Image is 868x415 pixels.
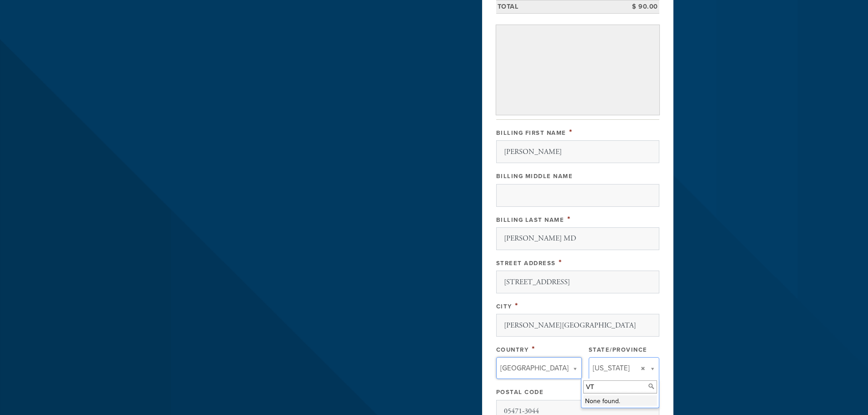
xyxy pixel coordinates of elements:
[567,214,571,224] span: This field is required.
[559,257,562,267] span: This field is required.
[500,362,569,374] span: [GEOGRAPHIC_DATA]
[498,27,657,113] iframe: Secure payment input frame
[496,389,544,396] label: Postal Code
[583,395,657,406] li: None found.
[532,344,535,354] span: This field is required.
[589,357,659,379] a: [US_STATE]
[496,173,573,180] label: Billing Middle Name
[496,129,566,137] label: Billing First Name
[496,357,582,379] a: [GEOGRAPHIC_DATA]
[496,260,556,267] label: Street Address
[496,303,512,310] label: City
[593,362,630,374] span: [US_STATE]
[569,127,573,137] span: This field is required.
[589,346,647,354] label: State/Province
[496,216,565,224] label: Billing Last Name
[515,301,519,311] span: This field is required.
[496,346,529,354] label: Country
